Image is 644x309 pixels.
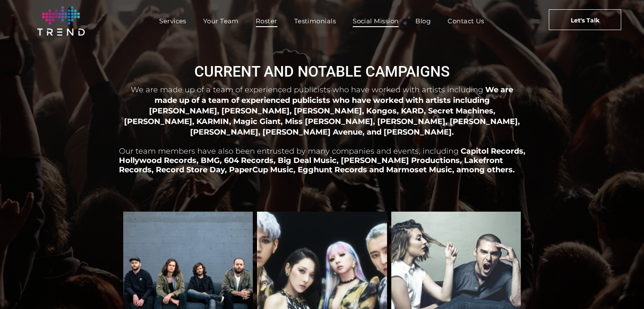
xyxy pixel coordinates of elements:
a: Contact Us [439,15,493,27]
span: Social Mission [353,15,398,27]
img: logo [37,6,85,36]
span: Our team members have also been entrusted by many companies and events, including [119,146,459,156]
a: Roster [247,15,286,27]
span: We are made up of a team of experienced publicists who have worked with artists including [131,85,483,94]
a: Blog [407,15,439,27]
a: Your Team [195,15,247,27]
span: Let's Talk [571,10,600,31]
span: We are made up of a team of experienced publicists who have worked with artists including [PERSON... [124,85,520,136]
span: CURRENT AND NOTABLE CAMPAIGNS [194,63,450,80]
span: Capitol Records, Hollywood Records, BMG, 604 Records, Big Deal Music, [PERSON_NAME] Productions, ... [119,146,525,174]
a: Services [151,15,195,27]
a: Testimonials [286,15,344,27]
a: Let's Talk [549,9,621,30]
iframe: Chat Widget [602,268,644,309]
a: Social Mission [344,15,407,27]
